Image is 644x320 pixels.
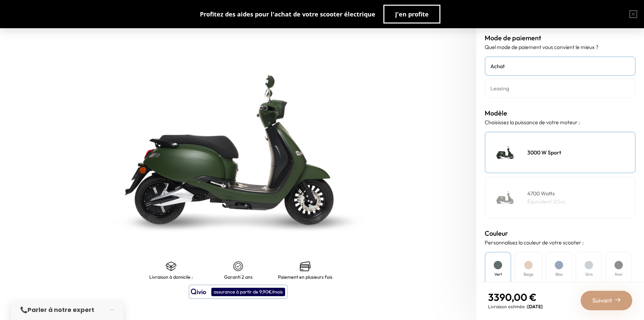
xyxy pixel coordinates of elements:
div: assurance à partir de 9,90€/mois [211,288,285,296]
img: Scooter [489,181,522,214]
a: Leasing [485,79,636,98]
h4: Noir [615,271,623,277]
p: Quel mode de paiement vous convient le mieux ? [485,43,636,51]
h4: Beige [524,271,533,277]
h4: Vert [494,271,502,277]
p: Livraison estimée : [488,303,543,310]
span: [DATE] [527,304,543,310]
p: Choisissez la puissance de votre moteur : [485,118,636,126]
img: certificat-de-garantie.png [233,261,244,272]
h4: Gris [585,271,593,277]
h4: Bleu [555,271,563,277]
p: Paiement en plusieurs fois [278,274,332,280]
p: Garanti 2 ans [224,274,253,280]
h3: Mode de paiement [485,33,636,43]
img: shipping.png [166,261,176,272]
img: Scooter [489,136,522,169]
button: assurance à partir de 9,90€/mois [189,285,287,299]
p: Équivalent 125cc [527,197,566,205]
p: Livraison à domicile : [149,274,193,280]
span: 3390,00 € [488,291,537,304]
h4: Leasing [490,84,630,92]
img: credit-cards.png [300,261,311,272]
h3: Couleur [485,228,636,238]
h4: 3000 W Sport [527,148,561,156]
h4: 4700 Watts [527,189,566,197]
img: logo qivio [191,288,206,296]
h4: Achat [490,62,630,70]
img: right-arrow-2.png [615,297,621,303]
p: Personnalisez la couleur de votre scooter : [485,238,636,246]
h3: Modèle [485,108,636,118]
span: Suivant [592,296,612,305]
